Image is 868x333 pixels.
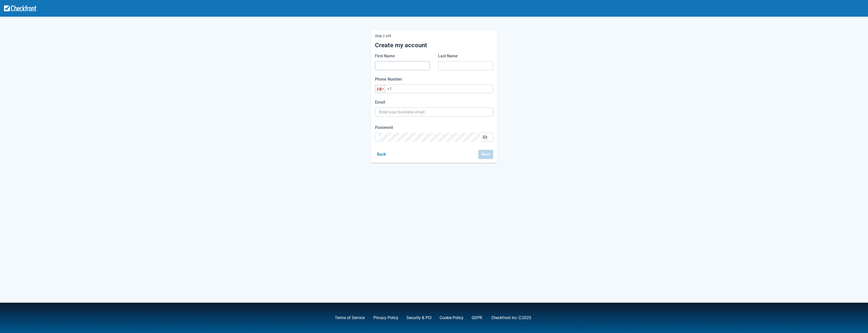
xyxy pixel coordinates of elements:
label: First Name [375,53,397,59]
label: Last Name [438,53,460,59]
button: Back [375,150,388,159]
a: Checkfront Inc Ⓒ2025 [491,315,531,320]
input: Enter your business email [379,107,489,116]
iframe: Chat Widget [795,278,868,333]
div: Canada: + 1 [375,85,385,93]
a: Back [375,152,388,157]
div: . [464,315,483,321]
div: , [327,315,365,321]
h5: Create my account [375,41,493,49]
label: Email [375,99,387,105]
label: Password [375,125,395,131]
a: Security & PCI [406,315,431,320]
input: 555-555-1234 [375,84,493,93]
p: Step 2 of 4 [375,34,493,37]
a: Cookie Policy [440,315,464,320]
a: GDPR [472,315,482,320]
a: Privacy Policy [373,315,398,320]
a: Terms of Service [335,315,365,320]
label: Phone Number [375,76,404,82]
